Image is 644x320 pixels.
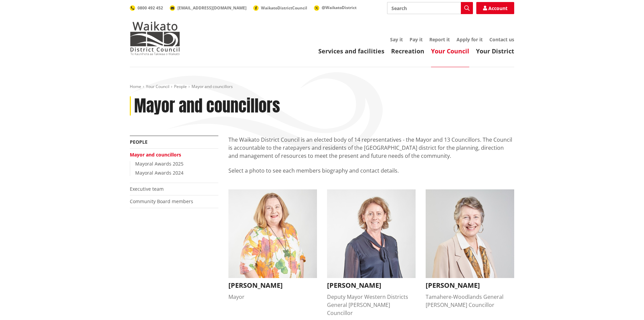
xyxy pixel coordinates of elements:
[130,84,514,90] nav: breadcrumb
[327,293,416,317] div: Deputy Mayor Western Districts General [PERSON_NAME] Councillor
[426,281,514,289] h3: [PERSON_NAME]
[130,21,180,55] img: Waikato District Council - Te Kaunihera aa Takiwaa o Waikato
[322,5,357,10] span: @WaikatoDistrict
[130,151,181,158] a: Mayor and councillors
[228,136,514,160] p: The Waikato District Council is an elected body of 14 representatives - the Mayor and 13 Councill...
[390,36,403,43] a: Say it
[130,198,193,204] a: Community Board members
[314,5,357,10] a: @WaikatoDistrict
[426,189,514,309] button: Crystal Beavis [PERSON_NAME] Tamahere-Woodlands General [PERSON_NAME] Councillor
[228,189,317,301] button: Jacqui Church [PERSON_NAME] Mayor
[134,96,280,116] h1: Mayor and councillors
[387,2,473,14] input: Search input
[253,5,307,11] a: WaikatoDistrictCouncil
[228,167,514,183] p: Select a photo to see each members biography and contact details.
[391,47,424,55] a: Recreation
[135,170,183,176] a: Mayoral Awards 2024
[146,84,169,89] a: Your Council
[138,5,163,11] span: 0800 492 452
[327,281,416,289] h3: [PERSON_NAME]
[476,2,514,14] a: Account
[177,5,247,11] span: [EMAIL_ADDRESS][DOMAIN_NAME]
[192,84,233,89] span: Mayor and councillors
[476,47,514,55] a: Your District
[130,139,148,145] a: People
[174,84,187,89] a: People
[130,186,164,192] a: Executive team
[431,47,469,55] a: Your Council
[429,36,450,43] a: Report it
[327,189,416,278] img: Carolyn Eyre
[261,5,307,11] span: WaikatoDistrictCouncil
[426,293,514,309] div: Tamahere-Woodlands General [PERSON_NAME] Councillor
[489,36,514,43] a: Contact us
[228,189,317,278] img: Jacqui Church
[318,47,384,55] a: Services and facilities
[426,189,514,278] img: Crystal Beavis
[228,281,317,289] h3: [PERSON_NAME]
[130,84,141,89] a: Home
[130,5,163,11] a: 0800 492 452
[457,36,483,43] a: Apply for it
[410,36,423,43] a: Pay it
[327,189,416,317] button: Carolyn Eyre [PERSON_NAME] Deputy Mayor Western Districts General [PERSON_NAME] Councillor
[170,5,247,11] a: [EMAIL_ADDRESS][DOMAIN_NAME]
[228,293,317,301] div: Mayor
[135,161,183,167] a: Mayoral Awards 2025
